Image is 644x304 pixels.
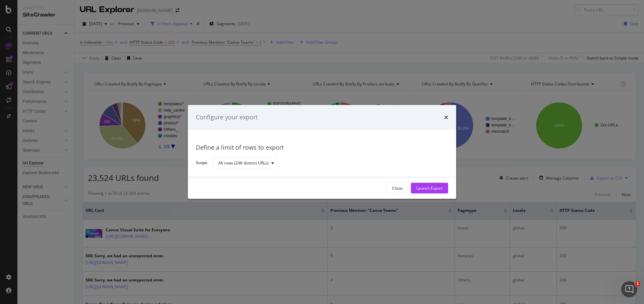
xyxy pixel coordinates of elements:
[635,281,640,287] span: 1
[444,113,448,122] div: times
[411,183,448,194] button: Launch Export
[196,143,448,152] div: Define a limit of rows to export
[386,183,408,194] button: Close
[196,113,258,122] div: Configure your export
[392,185,402,191] div: Close
[621,281,637,297] iframe: Intercom live chat
[213,158,277,168] button: All rows (24K distinct URLs)
[196,160,207,167] label: Scope
[218,161,269,165] div: All rows (24K distinct URLs)
[188,105,456,199] div: modal
[416,185,443,191] div: Launch Export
